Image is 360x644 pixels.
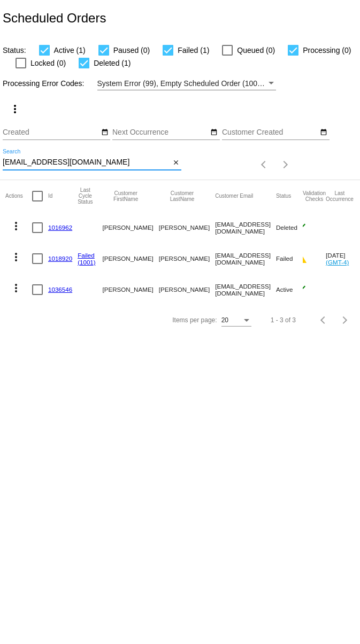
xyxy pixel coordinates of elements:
[97,77,276,90] mat-select: Filter by Processing Error Codes
[48,193,52,199] button: Change sorting for Id
[275,154,296,175] button: Next page
[10,220,22,232] mat-icon: more_vert
[276,193,291,199] button: Change sorting for Status
[5,180,32,212] mat-header-cell: Actions
[112,128,209,137] input: Next Occurrence
[271,316,296,324] div: 1 - 3 of 3
[3,158,170,167] input: Search
[276,286,293,293] span: Active
[303,180,326,212] mat-header-cell: Validation Checks
[215,243,276,274] mat-cell: [EMAIL_ADDRESS][DOMAIN_NAME]
[3,46,26,55] span: Status:
[222,128,318,137] input: Customer Created
[78,187,93,205] button: Change sorting for LastProcessingCycleId
[102,243,158,274] mat-cell: [PERSON_NAME]
[221,316,228,324] span: 20
[48,224,72,231] a: 1016962
[159,243,215,274] mat-cell: [PERSON_NAME]
[172,159,180,167] mat-icon: close
[326,190,354,202] button: Change sorting for LastOccurrenceUtc
[215,274,276,305] mat-cell: [EMAIL_ADDRESS][DOMAIN_NAME]
[159,212,215,243] mat-cell: [PERSON_NAME]
[326,259,349,266] a: (GMT-4)
[10,282,22,294] mat-icon: more_vert
[178,44,209,57] span: Failed (1)
[102,212,158,243] mat-cell: [PERSON_NAME]
[159,190,205,202] button: Change sorting for CustomerLastName
[303,44,351,57] span: Processing (0)
[254,154,275,175] button: Previous page
[237,44,275,57] span: Queued (0)
[78,252,95,259] a: Failed
[9,103,21,115] mat-icon: more_vert
[78,259,96,266] a: (1001)
[320,128,327,137] mat-icon: date_range
[102,274,158,305] mat-cell: [PERSON_NAME]
[10,251,22,263] mat-icon: more_vert
[48,255,72,262] a: 1018920
[3,79,85,88] span: Processing Error Codes:
[221,317,251,324] mat-select: Items per page:
[159,274,215,305] mat-cell: [PERSON_NAME]
[48,286,72,293] a: 1036546
[172,316,217,324] div: Items per page:
[276,224,297,231] span: Deleted
[210,128,218,137] mat-icon: date_range
[101,128,109,137] mat-icon: date_range
[215,212,276,243] mat-cell: [EMAIL_ADDRESS][DOMAIN_NAME]
[334,309,356,331] button: Next page
[3,128,99,137] input: Created
[215,193,253,199] button: Change sorting for CustomerEmail
[94,57,131,69] span: Deleted (1)
[3,11,106,26] h2: Scheduled Orders
[276,255,293,262] span: Failed
[170,157,181,168] button: Clear
[113,44,150,57] span: Paused (0)
[313,309,334,331] button: Previous page
[102,190,149,202] button: Change sorting for CustomerFirstName
[30,57,66,69] span: Locked (0)
[54,44,86,57] span: Active (1)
